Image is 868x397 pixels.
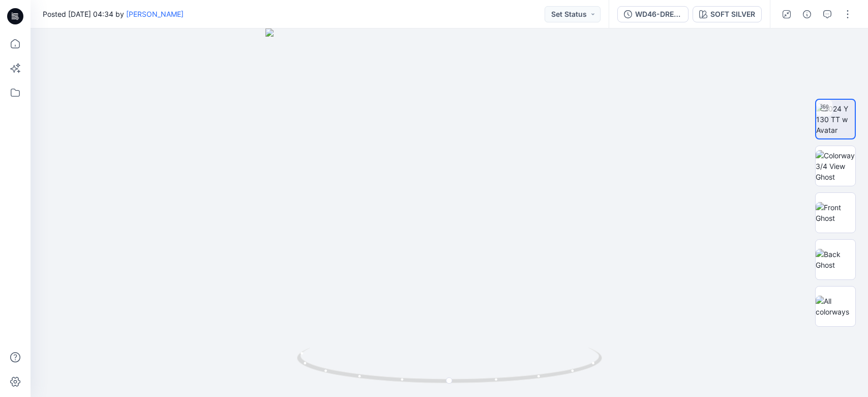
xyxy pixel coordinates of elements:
button: Details [799,6,815,22]
img: 2024 Y 130 TT w Avatar [816,103,855,135]
div: WD46-DRESS [635,9,682,20]
button: WD46-DRESS [617,6,689,22]
img: Front Ghost [816,202,855,223]
img: All colorways [816,296,855,317]
img: Back Ghost [816,249,855,270]
span: Posted [DATE] 04:34 by [43,9,184,19]
button: SOFT SILVER [693,6,762,22]
a: [PERSON_NAME] [126,10,184,18]
div: SOFT SILVER [710,9,755,20]
img: Colorway 3/4 View Ghost [816,150,855,182]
